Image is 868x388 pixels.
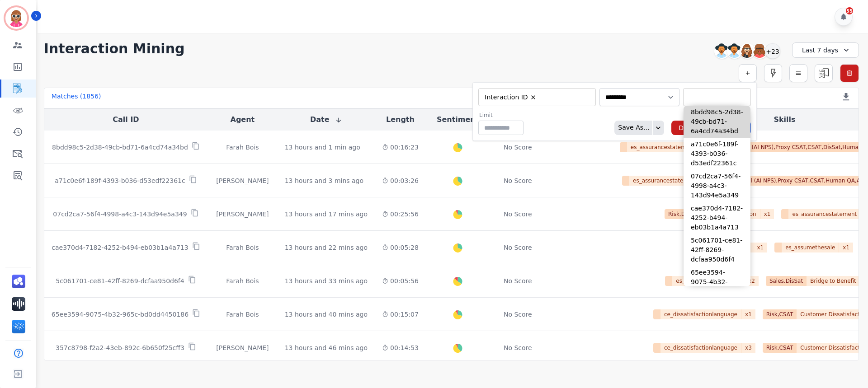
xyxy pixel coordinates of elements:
[774,114,795,125] button: Skills
[745,276,759,286] span: x 2
[530,94,537,101] button: Remove Interaction ID
[782,243,839,252] span: es_assumethesale
[627,142,699,152] span: es_assurancestatement
[52,92,101,104] div: Matches ( 1856 )
[382,310,419,319] div: 00:15:07
[684,266,750,308] li: 65ee3594-9075-4b32-965c-bd0dd4450186
[760,209,774,219] span: x 1
[5,7,27,29] img: Bordered avatar
[285,143,360,152] div: 13 hours and 1 min ago
[52,310,189,319] p: 65ee3594-9075-4b32-965c-bd0dd4450186
[839,243,853,252] span: x 1
[481,92,590,103] ul: selected options
[504,176,532,185] div: No Score
[684,138,750,170] li: a71c0e6f-189f-4393-b036-d53edf22361c
[310,114,342,125] button: Date
[231,114,255,125] button: Agent
[765,43,780,59] div: +23
[684,106,750,138] li: 8bdd98c5-2d38-49cb-bd71-6a4cd74a34bd
[55,176,185,185] p: a71c0e6f-189f-4393-b036-d53edf22361c
[665,209,702,219] span: Risk,DisSat
[215,176,270,185] div: [PERSON_NAME]
[684,202,750,234] li: cae370d4-7182-4252-b494-eb03b1a4a713
[382,276,419,285] div: 00:05:56
[763,343,797,353] span: Risk,CSAT
[792,42,859,58] div: Last 7 days
[382,143,419,152] div: 00:16:23
[215,243,270,252] div: Farah Bois
[685,93,749,102] ul: selected options
[614,121,649,135] div: Save As...
[788,209,861,219] span: es_assurancestatement
[382,176,419,185] div: 00:03:26
[684,234,750,266] li: 5c061701-ce81-42ff-8269-dcfaa950d6f4
[285,176,363,185] div: 13 hours and 3 mins ago
[482,93,540,102] li: Interaction ID
[766,276,807,286] span: Sales,DisSat
[807,276,860,286] span: Bridge to Benefit
[763,309,797,319] span: Risk,CSAT
[215,143,270,152] div: Farah Bois
[741,343,755,353] span: x 3
[660,309,741,319] span: ce_dissatisfactionlanguage
[629,176,702,186] span: es_assurancestatement
[285,276,368,285] div: 13 hours and 33 mins ago
[285,310,368,319] div: 13 hours and 40 mins ago
[504,343,532,352] div: No Score
[215,210,270,219] div: [PERSON_NAME]
[285,343,368,352] div: 13 hours and 46 mins ago
[504,276,532,285] div: No Score
[215,343,270,352] div: [PERSON_NAME]
[684,170,750,202] li: 07cd2ca7-56f4-4998-a4c3-143d94e5a349
[215,310,270,319] div: Farah Bois
[672,276,745,286] span: es_assurancestatement
[504,310,532,319] div: No Score
[56,343,184,352] p: 357c8798-f2a2-43eb-892c-6b650f25cff3
[386,114,415,125] button: Length
[44,41,185,57] h1: Interaction Mining
[504,243,532,252] div: No Score
[671,121,707,135] button: Delete
[479,112,524,119] label: Limit
[753,243,767,252] span: x 1
[382,343,419,352] div: 00:14:53
[437,114,479,125] button: Sentiment
[285,210,368,219] div: 13 hours and 17 mins ago
[382,243,419,252] div: 00:05:28
[56,276,184,285] p: 5c061701-ce81-42ff-8269-dcfaa950d6f4
[741,309,755,319] span: x 1
[52,243,188,252] p: cae370d4-7182-4252-b494-eb03b1a4a713
[285,243,368,252] div: 13 hours and 22 mins ago
[846,7,853,14] div: 55
[53,210,187,219] p: 07cd2ca7-56f4-4998-a4c3-143d94e5a349
[52,143,188,152] p: 8bdd98c5-2d38-49cb-bd71-6a4cd74a34bd
[504,143,532,152] div: No Score
[382,210,419,219] div: 00:25:56
[660,343,741,353] span: ce_dissatisfactionlanguage
[215,276,270,285] div: Farah Bois
[504,210,532,219] div: No Score
[113,114,139,125] button: Call ID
